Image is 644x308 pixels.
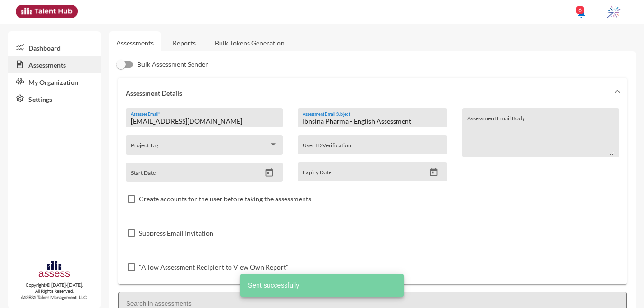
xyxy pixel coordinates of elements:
span: Suppress Email Invitation [139,227,213,239]
span: Sent successfully [248,281,299,290]
input: Assessee Email [131,118,278,125]
a: Assessments [116,39,154,47]
a: My Organization [8,73,101,90]
a: Bulk Tokens Generation [207,31,292,54]
a: Dashboard [8,39,101,56]
a: Reports [165,31,203,54]
div: Assessment Details [118,108,627,284]
mat-icon: notifications [576,7,587,18]
div: 6 [576,6,584,14]
span: Create accounts for the user before taking the assessments [139,193,311,205]
p: Copyright © [DATE]-[DATE]. All Rights Reserved. ASSESS Talent Management, LLC. [8,282,101,300]
span: Bulk Assessment Sender [137,59,208,70]
input: Assessment Email Subject [303,118,442,125]
span: "Allow Assessment Recipient to View Own Report" [139,262,289,273]
img: assesscompany-logo.png [38,260,71,280]
a: Assessments [8,56,101,73]
button: Open calendar [425,167,442,177]
button: Open calendar [261,168,277,178]
mat-expansion-panel-header: Assessment Details [118,78,627,108]
a: Settings [8,90,101,107]
mat-panel-title: Assessment Details [126,89,608,97]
